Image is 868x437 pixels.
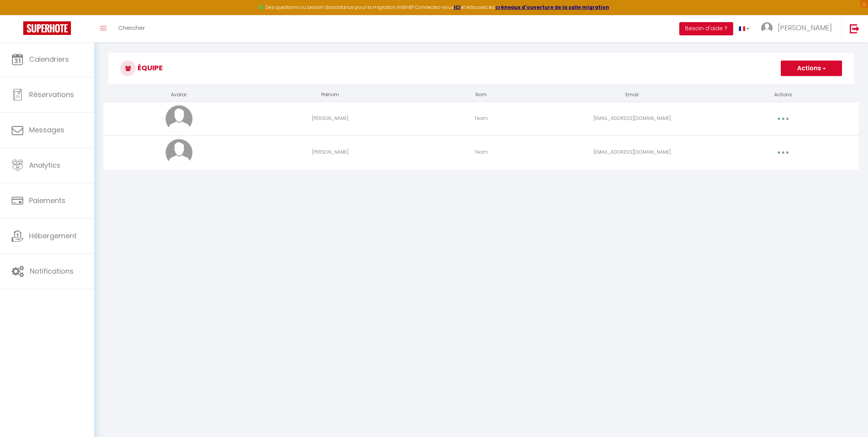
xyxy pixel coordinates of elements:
span: Calendriers [29,54,69,64]
span: [PERSON_NAME] [778,23,832,33]
td: Team [406,135,557,169]
button: Actions [781,61,842,76]
span: Messages [29,125,64,135]
span: Analytics [29,160,60,170]
th: Avatar [103,88,255,102]
a: ... [PERSON_NAME] [755,15,842,42]
button: Besoin d'aide ? [679,22,733,35]
th: Email [556,88,708,102]
th: Prénom [255,88,406,102]
td: [EMAIL_ADDRESS][DOMAIN_NAME] [556,102,708,135]
img: logout [850,24,859,33]
span: Notifications [30,266,74,276]
td: [PERSON_NAME] [255,135,406,169]
a: Chercher [112,15,151,42]
th: Nom [406,88,557,102]
span: Hébergement [29,231,77,241]
td: [PERSON_NAME] [255,102,406,135]
th: Actions [708,88,859,102]
button: Ouvrir le widget de chat LiveChat [6,3,29,26]
a: ICI [454,4,461,10]
td: [EMAIL_ADDRESS][DOMAIN_NAME] [556,135,708,169]
h3: Équipe [108,53,854,84]
span: Paiements [29,196,65,205]
img: avatar.png [165,105,193,132]
span: Chercher [118,24,145,32]
a: créneaux d'ouverture de la salle migration [495,4,609,10]
img: Super Booking [23,21,71,35]
img: ... [761,22,773,34]
img: avatar.png [165,139,193,166]
span: Réservations [29,90,74,99]
td: Team [406,102,557,135]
